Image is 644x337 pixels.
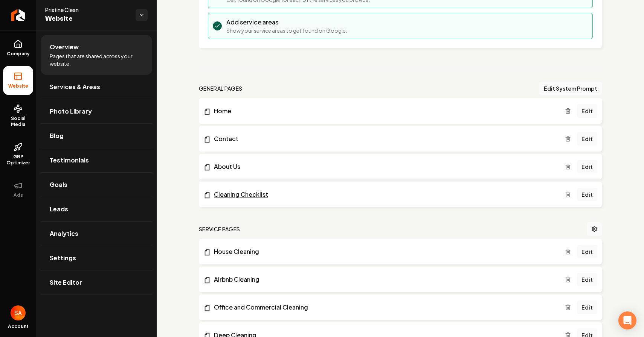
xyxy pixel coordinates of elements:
[41,75,152,99] a: Services & Areas
[41,99,152,123] a: Photo Library
[618,311,636,329] div: Open Intercom Messenger
[3,137,33,172] a: GBP Optimizer
[50,278,82,287] span: Site Editor
[41,270,152,294] a: Site Editor
[11,305,26,320] img: Shady Abdellatif
[3,154,33,166] span: GBP Optimizer
[5,83,31,89] span: Website
[41,148,152,172] a: Testimonials
[50,180,67,189] span: Goals
[3,33,33,63] a: Company
[199,225,240,233] h2: Service Pages
[41,124,152,148] a: Blog
[577,188,597,201] a: Edit
[50,107,92,116] span: Photo Library
[539,82,602,95] button: Edit System Prompt
[45,14,130,24] span: Website
[577,273,597,286] a: Edit
[203,162,565,171] a: About Us
[41,197,152,221] a: Leads
[226,18,347,27] h3: Add service areas
[50,229,78,238] span: Analytics
[3,175,33,204] button: Ads
[11,192,26,198] span: Ads
[50,131,64,140] span: Blog
[50,43,79,52] span: Overview
[45,6,130,14] span: Pristine Clean
[11,305,26,320] button: Open user button
[577,160,597,173] a: Edit
[41,173,152,197] a: Goals
[50,254,76,263] span: Settings
[577,104,597,118] a: Edit
[4,51,33,57] span: Company
[203,106,565,115] a: Home
[577,301,597,314] a: Edit
[199,85,243,92] h2: general pages
[41,222,152,246] a: Analytics
[577,132,597,146] a: Edit
[203,303,565,312] a: Office and Commercial Cleaning
[3,98,33,134] a: Social Media
[203,134,565,143] a: Contact
[203,247,565,256] a: House Cleaning
[577,245,597,258] a: Edit
[50,156,89,165] span: Testimonials
[11,9,25,21] img: Rebolt Logo
[50,52,143,67] span: Pages that are shared across your website.
[3,115,33,128] span: Social Media
[203,275,565,284] a: Airbnb Cleaning
[50,205,68,214] span: Leads
[8,323,29,329] span: Account
[41,246,152,270] a: Settings
[226,27,347,34] p: Show your service areas to get found on Google.
[50,82,100,91] span: Services & Areas
[203,190,565,199] a: Cleaning Checklist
